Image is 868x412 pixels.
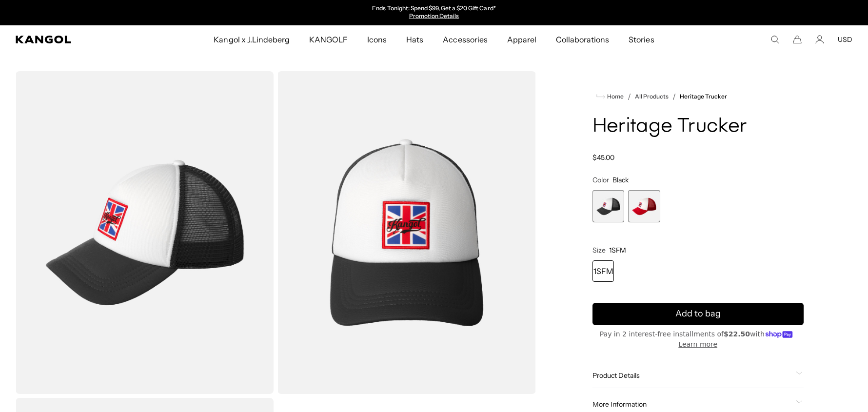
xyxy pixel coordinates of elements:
[214,25,290,54] span: Kangol x J.Lindeberg
[592,176,609,184] span: Color
[592,260,614,282] div: 1SFM
[770,35,779,44] summary: Search here
[793,35,802,44] button: Cart
[624,91,631,102] li: /
[497,25,546,54] a: Apparel
[628,190,660,222] div: 2 of 2
[680,93,727,100] a: Heritage Trucker
[592,246,606,255] span: Size
[592,91,804,102] nav: breadcrumbs
[507,25,536,54] span: Apparel
[299,25,357,54] a: KANGOLF
[619,25,664,54] a: Stories
[635,93,669,100] a: All Products
[309,25,348,54] span: KANGOLF
[367,25,387,54] span: Icons
[605,93,624,100] span: Home
[838,35,852,44] button: USD
[409,12,459,20] a: Promotion Details
[443,25,487,54] span: Accessories
[592,371,792,380] span: Product Details
[372,5,495,13] p: Ends Tonight: Spend $99, Get a $20 Gift Card*
[628,190,660,222] label: Red
[675,307,721,320] span: Add to bag
[596,92,624,101] a: Home
[556,25,609,54] span: Collaborations
[592,153,614,162] span: $45.00
[592,400,792,409] span: More Information
[396,25,433,54] a: Hats
[612,176,629,184] span: Black
[592,190,625,222] label: Black
[16,71,274,394] img: color-black
[433,25,497,54] a: Accessories
[334,5,534,20] slideshow-component: Announcement bar
[592,190,625,222] div: 1 of 2
[277,71,535,394] img: color-black
[16,36,141,43] a: Kangol
[357,25,396,54] a: Icons
[609,246,626,255] span: 1SFM
[334,5,534,20] div: Announcement
[546,25,619,54] a: Collaborations
[815,35,824,44] a: Account
[669,91,676,102] li: /
[334,5,534,20] div: 1 of 2
[204,25,299,54] a: Kangol x J.Lindeberg
[629,25,654,54] span: Stories
[592,303,804,325] button: Add to bag
[592,116,804,137] h1: Heritage Trucker
[406,25,423,54] span: Hats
